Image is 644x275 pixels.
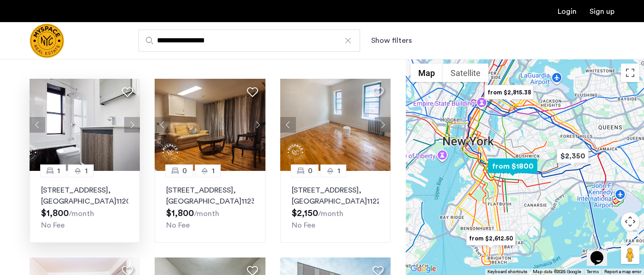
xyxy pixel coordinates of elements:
[292,209,318,218] span: $2,150
[280,117,296,133] button: Previous apartment
[558,8,577,15] a: Login
[155,171,265,243] a: 01[STREET_ADDRESS], [GEOGRAPHIC_DATA]11234No Fee
[292,185,379,207] p: [STREET_ADDRESS] 11226
[318,210,343,217] sub: /month
[155,79,265,171] img: 8515455b-be52-4141-8a40-4c35d33cf98b_638925985418062972.jpeg
[30,171,140,243] a: 11[STREET_ADDRESS], [GEOGRAPHIC_DATA]11203No Fee
[166,222,190,229] span: No Fee
[292,222,315,229] span: No Fee
[488,269,527,275] button: Keyboard shortcuts
[621,246,639,264] button: Drag Pegman onto the map to open Street View
[375,117,391,133] button: Next apartment
[463,228,519,249] div: from $2,612.50
[621,64,639,82] button: Toggle fullscreen view
[155,117,170,133] button: Previous apartment
[57,165,60,176] span: 1
[590,8,614,15] a: Registration
[212,165,215,176] span: 1
[250,117,265,133] button: Next apartment
[30,117,45,133] button: Previous apartment
[484,156,541,176] div: from $1800
[481,82,537,103] div: from $2,815.38
[337,165,340,176] span: 1
[166,185,253,207] p: [STREET_ADDRESS] 11234
[30,23,64,58] a: Cazamio Logo
[30,23,64,58] img: logo
[41,222,65,229] span: No Fee
[553,146,592,166] div: $2,350
[410,64,443,82] button: Show street map
[408,263,439,275] a: Open this area in Google Maps (opens a new window)
[41,185,128,207] p: [STREET_ADDRESS] 11203
[41,209,69,218] span: $1,800
[85,165,88,176] span: 1
[138,29,360,52] input: Apartment Search
[30,79,140,171] img: a8b926f1-9a91-4e5e-b036-feb4fe78ee5d_638880945617247759.jpeg
[371,35,412,46] button: Show or hide filters
[194,210,219,217] sub: /month
[604,269,641,275] a: Report a map error
[443,64,488,82] button: Show satellite imagery
[280,79,391,171] img: 1995_638675525555633868.jpeg
[587,269,599,275] a: Terms (opens in new tab)
[182,165,187,176] span: 0
[533,269,581,274] span: Map data ©2025 Google
[69,210,94,217] sub: /month
[621,212,639,231] button: Map camera controls
[308,165,313,176] span: 0
[166,209,194,218] span: $1,800
[280,171,391,243] a: 01[STREET_ADDRESS], [GEOGRAPHIC_DATA]11226No Fee
[124,117,140,133] button: Next apartment
[408,263,439,275] img: Google
[587,238,616,266] iframe: chat widget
